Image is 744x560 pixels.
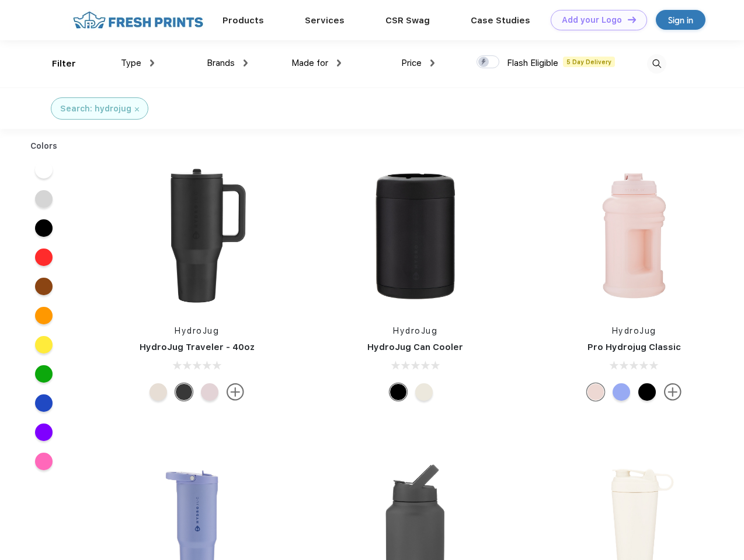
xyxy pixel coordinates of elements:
[613,383,630,401] div: Hyper Blue
[207,58,235,68] span: Brands
[150,383,167,401] div: Cream
[140,342,255,352] a: HydroJug Traveler - 40oz
[52,57,76,71] div: Filter
[638,383,656,401] div: Black
[150,60,154,66] img: dropdown.png
[430,60,434,66] img: dropdown.png
[557,158,712,313] img: func=resize&h=266
[60,103,131,115] div: Search: hydrojug
[175,383,193,401] div: Black
[415,383,433,401] div: Cream
[337,60,341,66] img: dropdown.png
[587,342,681,352] a: Pro Hydrojug Classic
[664,383,682,401] img: more.svg
[563,57,615,67] span: 5 Day Delivery
[121,58,141,68] span: Type
[668,13,693,27] div: Sign in
[562,15,622,25] div: Add your Logo
[227,383,244,401] img: more.svg
[69,10,207,30] img: fo%20logo%202.webp
[119,158,274,313] img: func=resize&h=266
[401,58,422,68] span: Price
[628,16,636,23] img: DT
[656,10,705,30] a: Sign in
[587,383,604,401] div: Pink Sand
[244,60,248,66] img: dropdown.png
[507,58,558,68] span: Flash Eligible
[291,58,328,68] span: Made for
[612,326,656,335] a: HydroJug
[22,140,67,152] div: Colors
[367,342,463,352] a: HydroJug Can Cooler
[338,158,493,313] img: func=resize&h=266
[175,326,219,335] a: HydroJug
[135,107,139,111] img: filter_cancel.svg
[201,383,218,401] div: Pink Sand
[393,326,437,335] a: HydroJug
[390,383,407,401] div: Black
[647,54,666,73] img: desktop_search.svg
[222,15,264,26] a: Products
